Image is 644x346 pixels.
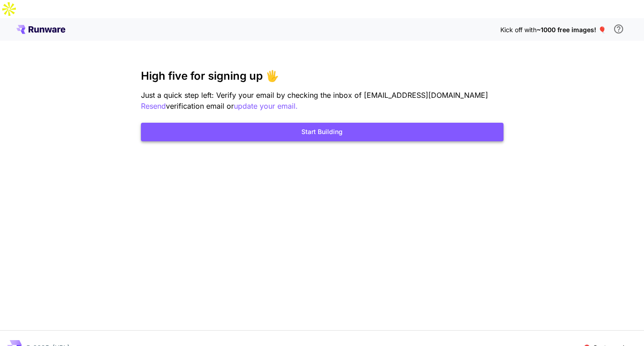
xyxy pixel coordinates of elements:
[500,26,537,34] span: Kick off with
[141,123,504,141] button: Start Building
[537,26,606,34] span: ~1000 free images! 🎈
[141,70,504,82] h3: High five for signing up 🖐️
[141,91,488,100] span: Just a quick step left: Verify your email by checking the inbox of [EMAIL_ADDRESS][DOMAIN_NAME]
[234,101,298,112] button: update your email.
[141,101,166,112] button: Resend
[610,20,628,38] button: In order to qualify for free credit, you need to sign up with a business email address and click ...
[166,101,234,111] span: verification email or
